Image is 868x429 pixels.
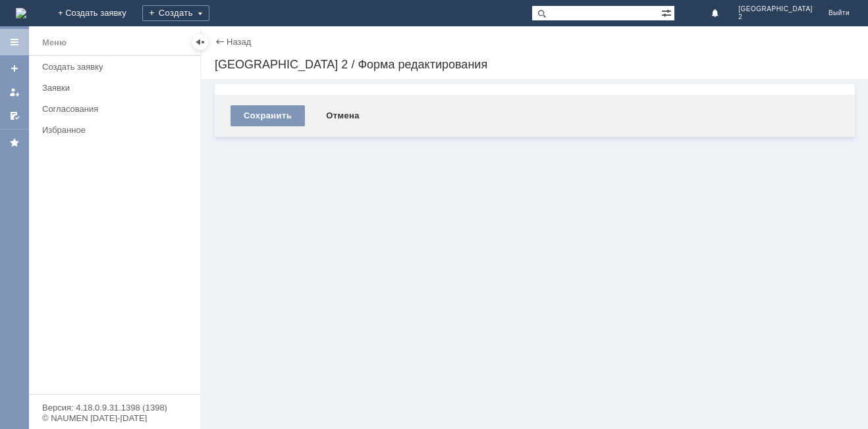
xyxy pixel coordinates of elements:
[738,13,813,21] span: 2
[37,57,198,77] a: Создать заявку
[738,5,813,13] span: [GEOGRAPHIC_DATA]
[16,8,26,18] img: logo
[4,105,25,126] a: Мои согласования
[42,414,187,422] div: © NAUMEN [DATE]-[DATE]
[42,62,192,72] div: Создать заявку
[42,125,178,135] div: Избранное
[227,37,251,47] a: Назад
[42,83,192,93] div: Заявки
[661,6,674,18] span: Расширенный поиск
[16,8,26,18] a: Перейти на домашнюю страницу
[37,99,198,119] a: Согласования
[4,58,25,79] a: Создать заявку
[37,78,198,98] a: Заявки
[42,403,187,412] div: Версия: 4.18.0.9.31.1398 (1398)
[142,5,209,21] div: Создать
[42,104,192,114] div: Согласования
[42,35,67,51] div: Меню
[192,34,208,50] div: Скрыть меню
[215,58,855,71] div: [GEOGRAPHIC_DATA] 2 / Форма редактирования
[4,82,25,103] a: Мои заявки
